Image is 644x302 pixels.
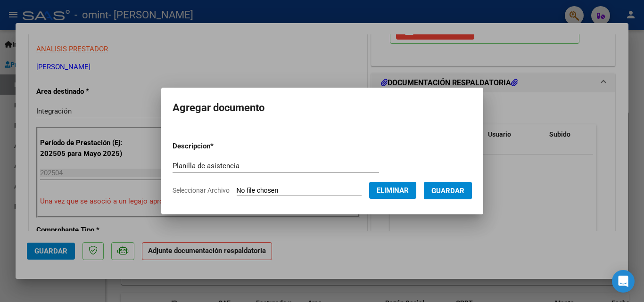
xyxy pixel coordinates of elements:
[431,187,464,195] span: Guardar
[377,186,409,195] span: Eliminar
[612,270,635,293] div: Open Intercom Messenger
[173,187,230,194] span: Seleccionar Archivo
[424,182,472,199] button: Guardar
[369,182,416,199] button: Eliminar
[173,141,263,152] p: Descripcion
[173,99,472,117] h2: Agregar documento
